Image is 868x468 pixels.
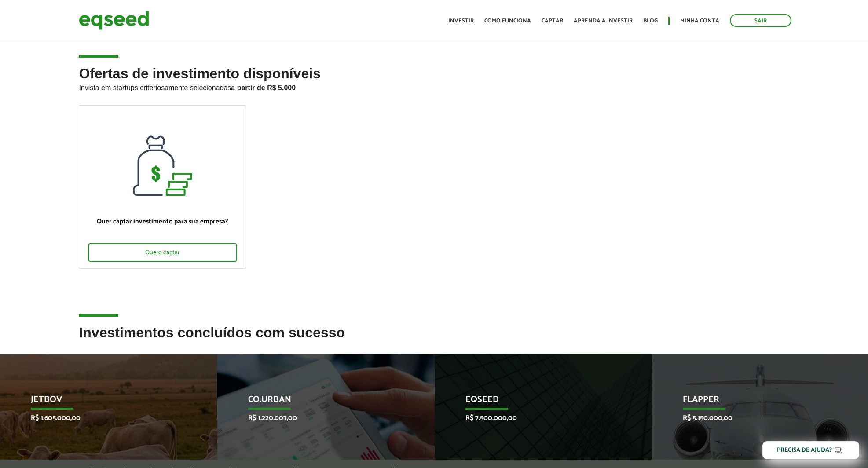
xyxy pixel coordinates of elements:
p: JetBov [31,395,174,409]
p: EqSeed [465,395,608,409]
a: Quer captar investimento para sua empresa? Quero captar [79,105,246,269]
p: R$ 1.605.000,00 [31,414,174,422]
p: Co.Urban [248,395,391,409]
div: Quero captar [88,243,237,262]
p: Flapper [683,395,826,409]
h2: Investimentos concluídos com sucesso [79,325,789,354]
img: EqSeed [79,9,149,32]
a: Sair [730,14,791,27]
p: R$ 5.150.000,00 [683,414,826,422]
a: Como funciona [484,18,531,24]
p: R$ 1.220.007,00 [248,414,391,422]
a: Investir [448,18,474,24]
p: R$ 7.500.000,00 [465,414,608,422]
h2: Ofertas de investimento disponíveis [79,66,789,105]
a: Aprenda a investir [574,18,633,24]
strong: a partir de R$ 5.000 [231,84,296,91]
a: Captar [542,18,563,24]
a: Blog [643,18,658,24]
p: Invista em startups criteriosamente selecionadas [79,81,789,92]
a: Minha conta [680,18,719,24]
p: Quer captar investimento para sua empresa? [88,218,237,226]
